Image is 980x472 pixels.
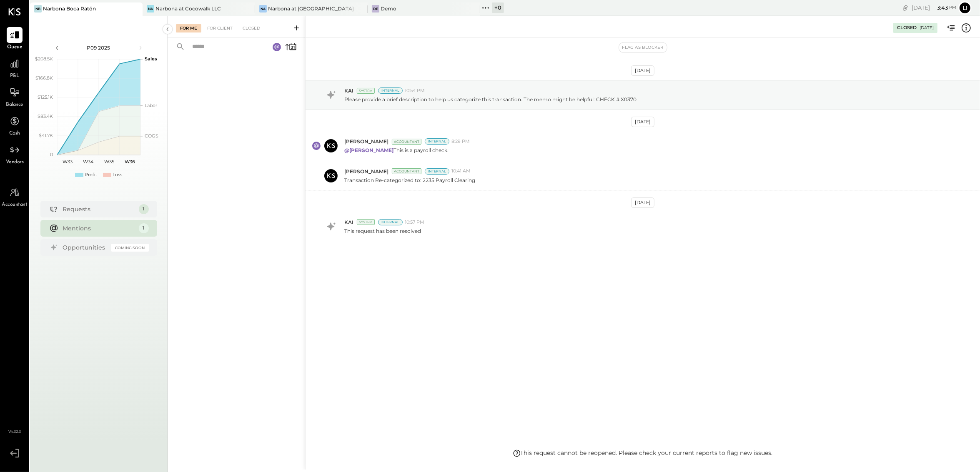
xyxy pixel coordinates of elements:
div: NB [34,5,42,12]
div: [DATE] [912,4,956,12]
a: Balance [0,85,29,109]
a: Accountant [0,185,29,209]
div: Accountant [392,168,421,174]
div: System [357,219,375,225]
div: 1 [139,204,149,214]
div: [DATE] [631,65,654,76]
div: + 0 [492,2,504,13]
div: 1 [139,223,149,233]
text: $208.5K [35,56,53,62]
text: 0 [50,152,53,157]
div: Na [147,5,154,12]
div: Closed [238,24,264,32]
div: Internal [425,168,449,175]
p: This is a payroll check. [344,147,449,154]
p: Transaction Re-categorized to: 2235 Payroll Clearing [344,177,475,184]
div: Coming Soon [111,244,149,252]
text: COGS [145,133,158,139]
div: System [357,88,375,94]
div: [DATE] [631,117,654,127]
div: Internal [378,87,403,94]
span: [PERSON_NAME] [344,168,388,175]
div: P09 2025 [63,44,134,51]
div: Requests [63,205,135,213]
div: Closed [897,25,917,31]
div: copy link [901,3,910,12]
span: Queue [7,44,23,51]
div: Opportunities [63,243,107,252]
div: Loss [113,172,122,178]
div: De [372,5,379,12]
text: $41.7K [39,132,53,138]
div: Narbona Boca Ratōn [43,5,96,12]
div: Internal [378,219,403,225]
button: Flag as Blocker [619,42,667,52]
div: Mentions [63,224,135,232]
text: W35 [104,159,114,165]
div: For Me [176,24,201,32]
text: Sales [145,56,157,62]
div: Narbona at [GEOGRAPHIC_DATA] LLC [268,5,355,12]
span: 10:41 AM [451,168,471,175]
a: P&L [0,56,29,80]
span: KAI [344,87,353,94]
p: This request has been resolved [344,227,421,235]
p: Please provide a brief description to help us categorize this transaction. The memo might be help... [344,96,637,103]
a: Queue [0,27,29,51]
text: W36 [125,159,135,165]
div: [DATE] [631,197,654,208]
span: 10:57 PM [405,219,424,226]
text: W33 [63,159,73,165]
text: $125.1K [38,94,53,100]
button: Li [958,1,972,15]
span: Cash [9,130,20,137]
a: Vendors [0,142,29,166]
div: For Client [203,24,237,32]
strong: @[PERSON_NAME] [344,147,394,153]
text: $83.4K [38,113,53,119]
text: $166.8K [35,75,53,81]
span: Balance [6,101,23,109]
span: 10:54 PM [405,87,425,94]
div: Internal [425,138,449,145]
div: Demo [381,5,396,12]
span: 8:29 PM [451,138,470,145]
a: Cash [0,113,29,137]
span: P&L [10,72,20,80]
div: Na [259,5,267,12]
span: Accountant [2,201,28,209]
span: KAI [344,219,353,226]
span: [PERSON_NAME] [344,138,388,145]
div: Profit [85,172,97,178]
div: [DATE] [920,25,934,31]
div: Narbona at Cocowalk LLC [155,5,221,12]
div: Accountant [392,139,421,145]
text: Labor [145,102,157,108]
text: W34 [83,159,94,165]
span: Vendors [6,159,24,166]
